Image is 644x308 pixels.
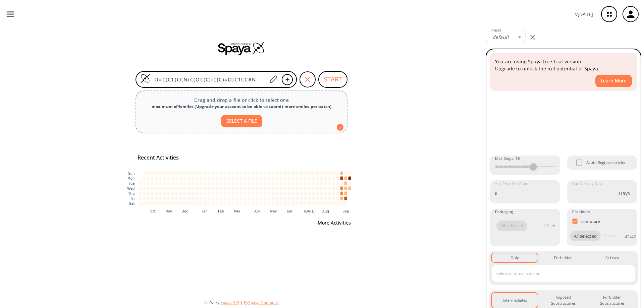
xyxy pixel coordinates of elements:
button: Forbidden Substructures [589,293,635,308]
span: Avoid Regioselectivity [586,160,625,166]
div: Only [511,255,519,261]
p: You are using Spaya free trial version. Upgrade to unlock the full potential of Spaya. [495,58,632,72]
span: Providers [572,209,590,215]
text: Fri [130,197,135,200]
img: Logo Spaya [140,73,150,83]
text: Oct [150,209,156,213]
g: y-axis tick label [127,172,135,205]
text: Apr [254,209,260,213]
button: More Activities [315,217,354,229]
text: Sun [128,172,135,175]
text: [DATE] [304,209,316,213]
text: Nov [165,209,172,213]
p: Drag and drop a file or click to select one [142,97,341,104]
button: Learn More [595,75,632,87]
div: Intermediates [503,297,527,303]
div: At Least [605,255,619,261]
text: Tue [128,182,135,185]
p: v [DATE] [575,11,593,18]
div: Imposed Substructures [546,294,581,307]
text: Feb [218,209,224,213]
div: Forbidden Substructures [595,294,630,307]
button: Recent Activities [135,152,181,163]
button: Imposed Substructures [540,293,586,308]
text: Thu [128,192,135,195]
p: 2 / 2 [543,223,549,229]
div: maximum of 4 smiles ( Upgrade your account to be able to submit more smiles per batch ) [142,104,341,110]
p: 42 / 42 [625,234,636,240]
button: PySpaya Notebook [244,300,279,305]
em: default [492,34,509,40]
strong: 10 [516,156,520,161]
button: Forbidden [540,253,586,262]
button: START [318,71,347,88]
div: Forbidden [554,255,573,261]
text: Mon [127,177,135,180]
button: Spaya API [220,300,239,305]
span: All selected [570,233,601,240]
div: Let's try: [204,300,480,305]
span: Max Steps : [495,156,520,162]
text: Dec [181,209,188,213]
text: Sat [129,202,135,205]
span: All selected [496,223,527,229]
span: | [239,300,244,305]
button: At Least [589,253,635,262]
input: Provider name [601,231,622,241]
button: Only [492,253,538,262]
label: Max Price Per Gram [494,181,528,186]
span: Packaging [495,209,513,215]
p: Literature [581,219,600,224]
text: Sep [342,209,349,213]
label: Preset [490,28,501,33]
h5: Recent Activities [138,154,179,161]
p: $ [494,190,497,197]
text: Jan [202,209,208,213]
label: Max Delivery Days [572,181,603,186]
text: Mar [234,209,240,213]
button: SELECT A FILE [221,115,262,127]
g: x-axis tick label [150,209,349,213]
input: Select a name reaction [495,268,622,279]
text: May [270,209,277,213]
text: Jun [286,209,292,213]
input: Enter SMILES [150,76,267,83]
img: Spaya logo [218,42,265,55]
text: Aug [322,209,329,213]
text: Wed [127,187,135,190]
p: Days [619,190,630,197]
button: Intermediates [492,293,538,308]
g: cell [139,171,351,205]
